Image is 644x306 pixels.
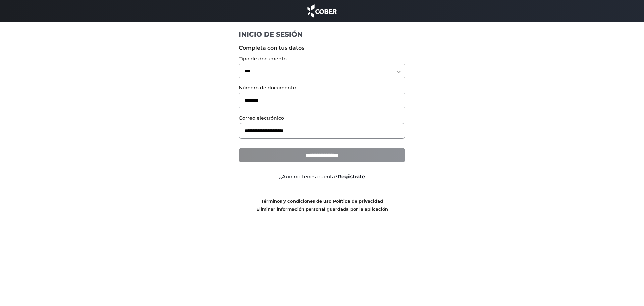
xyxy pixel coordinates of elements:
[338,173,365,180] a: Registrate
[306,3,338,18] img: cober_marca.png
[261,199,331,204] a: Términos y condiciones de uso
[239,115,406,122] label: Correo electrónico
[239,55,406,62] label: Tipo de documento
[239,30,406,39] h1: INICIO DE SESIÓN
[333,199,383,204] a: Política de privacidad
[234,197,411,213] div: |
[239,84,406,91] label: Número de documento
[256,207,388,212] a: Eliminar información personal guardada por la aplicación
[239,44,406,52] label: Completa con tus datos
[234,173,411,181] div: ¿Aún no tenés cuenta?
